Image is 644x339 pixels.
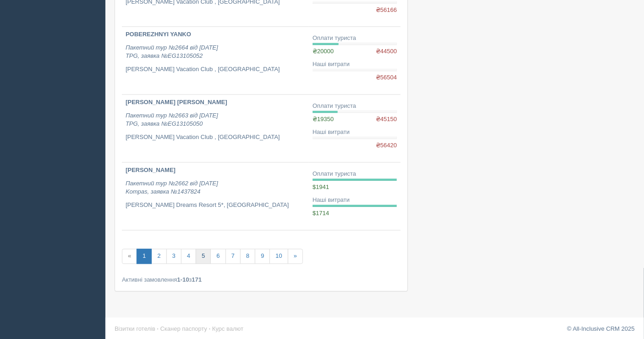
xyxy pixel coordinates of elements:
a: 5 [196,249,211,264]
a: POBEREZHNYI YANKO Пакетний тур №2664 від [DATE]TPG, заявка №EG13105052 [PERSON_NAME] Vacation Clu... [122,27,309,94]
i: Пакетний тур №2664 від [DATE] TPG, заявка №EG13105052 [126,44,218,60]
div: Оплати туриста [313,34,397,43]
a: 10 [270,249,288,264]
span: ₴19350 [313,116,334,123]
a: [PERSON_NAME] Пакетний тур №2662 від [DATE]Kompas, заявка №1437824 [PERSON_NAME] Dreams Resort 5*... [122,163,309,230]
span: ₴56420 [376,142,397,150]
a: 3 [166,249,182,264]
span: $1941 [313,184,329,191]
span: ₴56166 [376,6,397,15]
a: Сканер паспорту [160,326,207,333]
span: ₴56504 [376,74,397,83]
a: » [288,249,303,264]
p: [PERSON_NAME] Vacation Club , [GEOGRAPHIC_DATA] [126,66,305,74]
div: Оплати туриста [313,170,397,179]
span: ₴45150 [376,116,397,124]
div: Активні замовлення з [122,276,401,284]
a: 8 [240,249,255,264]
b: 1-10 [177,277,189,283]
a: [PERSON_NAME] [PERSON_NAME] Пакетний тур №2663 від [DATE]TPG, заявка №EG13105050 [PERSON_NAME] Va... [122,95,309,162]
a: 6 [210,249,226,264]
a: © All-Inclusive CRM 2025 [567,326,635,333]
div: Наші витрати [313,128,397,137]
a: 7 [226,249,241,264]
span: ₴20000 [313,48,334,55]
b: 171 [192,277,202,283]
i: Пакетний тур №2663 від [DATE] TPG, заявка №EG13105050 [126,112,218,128]
span: ₴44500 [376,48,397,56]
b: [PERSON_NAME] [PERSON_NAME] [126,99,227,106]
b: POBEREZHNYI YANKO [126,31,191,38]
p: [PERSON_NAME] Vacation Club , [GEOGRAPHIC_DATA] [126,133,305,142]
span: « [122,249,137,264]
div: Наші витрати [313,61,397,69]
span: · [157,326,159,333]
span: · [209,326,211,333]
a: 4 [181,249,196,264]
a: 2 [151,249,166,264]
i: Пакетний тур №2662 від [DATE] Kompas, заявка №1437824 [126,180,218,196]
b: [PERSON_NAME] [126,167,176,174]
p: [PERSON_NAME] Dreams Resort 5*, [GEOGRAPHIC_DATA] [126,201,305,210]
a: Курс валют [212,326,243,333]
div: Наші витрати [313,196,397,205]
a: 9 [255,249,270,264]
span: $1714 [313,210,329,217]
a: 1 [137,249,152,264]
div: Оплати туриста [313,102,397,111]
a: Візитки готелів [115,326,155,333]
